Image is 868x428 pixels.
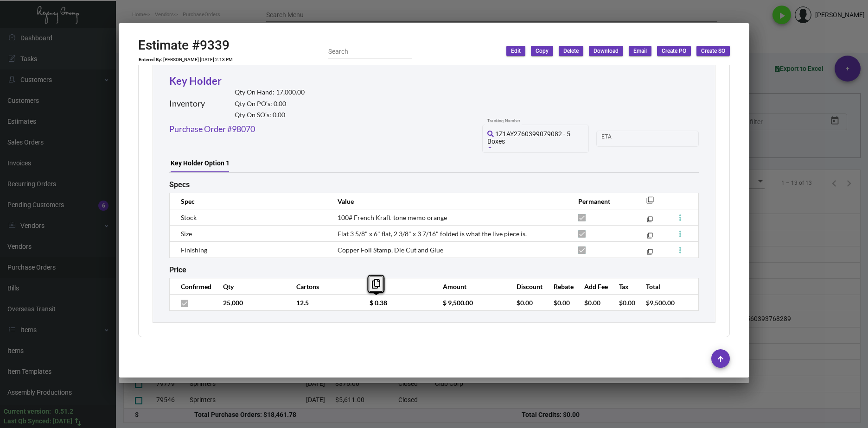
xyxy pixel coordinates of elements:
span: 1Z1AY2760397792886 - 20 Boxes [487,147,574,162]
a: Key Holder [169,75,222,87]
mat-icon: filter_none [647,234,653,240]
h2: Qty On SO’s: 0.00 [235,111,305,119]
span: Size [181,230,192,238]
th: Permanent [569,193,632,209]
a: Purchase Order #98070 [169,123,255,135]
span: Create SO [701,47,725,55]
span: Edit [511,47,521,55]
th: Qty [214,278,287,295]
th: Discount [507,278,544,295]
h2: Estimate #9339 [138,38,233,53]
mat-icon: filter_none [646,199,654,207]
input: End date [638,135,683,142]
button: Email [629,46,651,56]
h2: Inventory [169,99,205,109]
span: Stock [181,214,197,221]
th: Add Fee [575,278,610,295]
th: Value [328,193,569,209]
span: Copper Foil Stamp, Die Cut and Glue [338,246,443,254]
td: [PERSON_NAME] [DATE] 2:13 PM [163,57,233,63]
button: Delete [559,46,583,56]
th: Spec [170,193,328,209]
div: Current version: [4,407,51,416]
span: Delete [563,47,579,55]
span: Create PO [662,47,686,55]
h2: Specs [169,180,190,189]
button: Copy [531,46,553,56]
span: Copy [536,47,549,55]
span: $9,500.00 [646,299,675,307]
div: Last Qb Synced: [DATE] [4,416,72,426]
th: Rate [360,278,434,295]
span: 1Z1AY2760399079082 - 5 Boxes [487,130,570,145]
input: Start date [601,135,630,142]
button: Edit [506,46,525,56]
div: 0.51.2 [55,407,73,416]
th: Total [637,278,677,295]
h2: Qty On Hand: 17,000.00 [235,88,305,96]
button: Download [589,46,623,56]
th: Amount [434,278,507,295]
span: $0.00 [517,299,533,307]
td: Entered By: [138,57,163,63]
span: Email [633,47,647,55]
th: Confirmed [170,278,214,295]
span: Finishing [181,246,207,254]
th: Rebate [544,278,575,295]
span: Flat 3 5/8" x 6" flat, 2 3/8" x 3 7/16" folded is what the live piece is. [338,230,527,238]
button: Create PO [657,46,691,56]
button: Create SO [696,46,730,56]
i: Copy [372,279,380,289]
h2: Qty On PO’s: 0.00 [235,100,305,108]
span: $0.00 [584,299,600,307]
mat-icon: filter_none [647,218,653,224]
span: Download [594,47,619,55]
span: 100# French Kraft-tone memo orange [338,214,447,221]
span: $0.00 [619,299,635,307]
h2: Price [169,265,186,274]
div: Key Holder Option 1 [171,158,230,168]
span: $0.00 [554,299,570,307]
th: Tax [610,278,637,295]
th: Cartons [287,278,360,295]
mat-icon: filter_none [647,251,653,257]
